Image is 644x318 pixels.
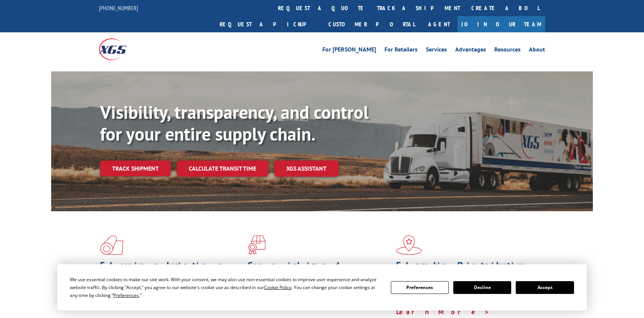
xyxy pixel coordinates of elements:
a: Customer Portal [323,16,421,32]
a: Services [426,47,447,55]
a: Advantages [455,47,486,55]
b: Visibility, transparency, and control for your entire supply chain. [100,100,369,145]
span: Cookie Policy [264,284,292,291]
button: Preferences [391,281,449,294]
img: xgs-icon-focused-on-flooring-red [248,235,266,255]
span: Preferences [113,292,139,298]
h1: Flooring Logistics Solutions [100,261,242,283]
a: About [529,47,545,55]
a: XGS ASSISTANT [274,161,339,177]
a: Learn More > [396,307,490,316]
button: Accept [516,281,574,294]
a: Track shipment [100,161,171,176]
a: For [PERSON_NAME] [322,47,376,55]
img: xgs-icon-total-supply-chain-intelligence-red [100,235,123,255]
img: xgs-icon-flagship-distribution-model-red [396,235,422,255]
h1: Flagship Distribution Model [396,261,538,283]
div: Cookie Consent Prompt [57,264,587,310]
a: [PHONE_NUMBER] [99,4,138,12]
a: Agent [421,16,457,32]
a: Resources [494,47,521,55]
a: For Retailers [384,47,418,55]
a: Calculate transit time [177,161,268,177]
button: Decline [453,281,511,294]
h1: Specialized Freight Experts [248,261,390,283]
a: Request a pickup [214,16,323,32]
div: We use essential cookies to make our site work. With your consent, we may also use non-essential ... [70,276,381,299]
a: Join Our Team [457,16,545,32]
